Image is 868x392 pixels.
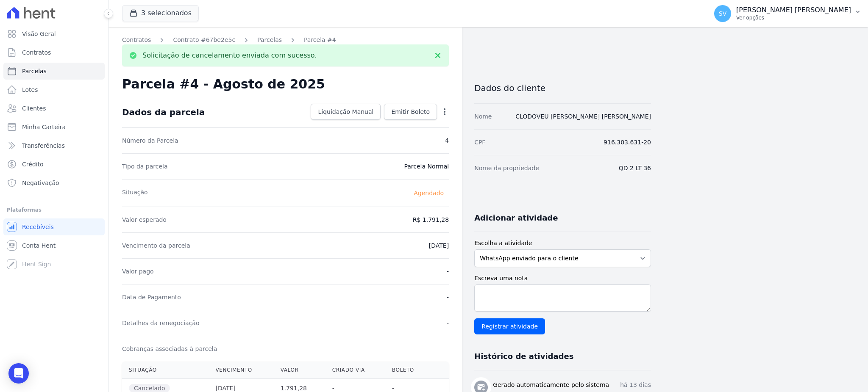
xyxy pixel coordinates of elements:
div: Dados da parcela [122,107,205,117]
p: Solicitação de cancelamento enviada com sucesso. [142,51,317,60]
span: Crédito [22,160,44,168]
a: Contratos [122,36,151,44]
th: Valor [274,362,325,379]
span: SV [719,11,726,17]
dd: [DATE] [429,241,449,250]
h3: Gerado automaticamente pelo sistema [493,381,609,389]
span: Parcelas [22,67,47,75]
h2: Parcela #4 - Agosto de 2025 [122,77,325,92]
div: Plataformas [7,205,101,215]
span: Conta Hent [22,241,56,250]
a: Parcelas [257,36,282,44]
a: Contratos [3,44,105,61]
dd: Parcela Normal [404,162,449,171]
button: SV [PERSON_NAME] [PERSON_NAME] Ver opções [707,2,868,25]
th: Vencimento [209,362,273,379]
dt: CPF [474,138,485,146]
a: Transferências [3,137,105,154]
label: Escolha a atividade [474,239,651,248]
span: Clientes [22,104,46,113]
p: há 13 dias [620,381,651,389]
a: Parcela #4 [304,36,336,44]
p: [PERSON_NAME] [PERSON_NAME] [736,6,851,14]
span: Contratos [22,48,51,57]
h3: Adicionar atividade [474,213,558,223]
dd: 4 [445,136,449,145]
a: Emitir Boleto [384,104,437,120]
input: Registrar atividade [474,318,545,334]
th: Situação [122,362,209,379]
dt: Tipo da parcela [122,162,168,171]
span: Agendado [409,188,449,198]
label: Escreva uma nota [474,274,651,283]
dd: - [447,319,449,327]
span: Liquidação Manual [318,108,373,116]
nav: Breadcrumb [122,36,449,44]
span: Visão Geral [22,30,56,38]
a: CLODOVEU [PERSON_NAME] [PERSON_NAME] [515,113,651,120]
h3: Dados do cliente [474,83,651,93]
dt: Nome da propriedade [474,164,539,172]
a: Crédito [3,156,105,173]
span: Emitir Boleto [391,108,430,116]
h3: Histórico de atividades [474,351,573,362]
a: Parcelas [3,63,105,80]
dt: Número da Parcela [122,136,178,145]
dd: R$ 1.791,28 [413,215,449,224]
span: Minha Carteira [22,123,66,131]
span: Transferências [22,141,65,150]
dt: Valor pago [122,267,154,276]
a: Lotes [3,81,105,98]
dd: QD 2 LT 36 [619,164,651,172]
a: Contrato #67be2e5c [173,36,235,44]
th: Boleto [385,362,431,379]
span: Lotes [22,86,38,94]
a: Liquidação Manual [311,104,381,120]
dd: 916.303.631-20 [604,138,651,146]
dt: Cobranças associadas à parcela [122,345,217,353]
a: Negativação [3,174,105,191]
span: Recebíveis [22,223,54,231]
dd: - [447,293,449,301]
button: 3 selecionados [122,5,199,21]
dt: Nome [474,112,492,121]
a: Minha Carteira [3,119,105,135]
a: Clientes [3,100,105,117]
div: Open Intercom Messenger [8,363,29,384]
dt: Data de Pagamento [122,293,181,301]
a: Visão Geral [3,25,105,42]
dt: Detalhes da renegociação [122,319,200,327]
p: Ver opções [736,14,851,21]
dt: Situação [122,188,148,198]
dd: - [447,267,449,276]
a: Conta Hent [3,237,105,254]
dt: Vencimento da parcela [122,241,190,250]
dt: Valor esperado [122,215,167,224]
a: Recebíveis [3,218,105,235]
th: Criado via [325,362,385,379]
span: Negativação [22,179,59,187]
